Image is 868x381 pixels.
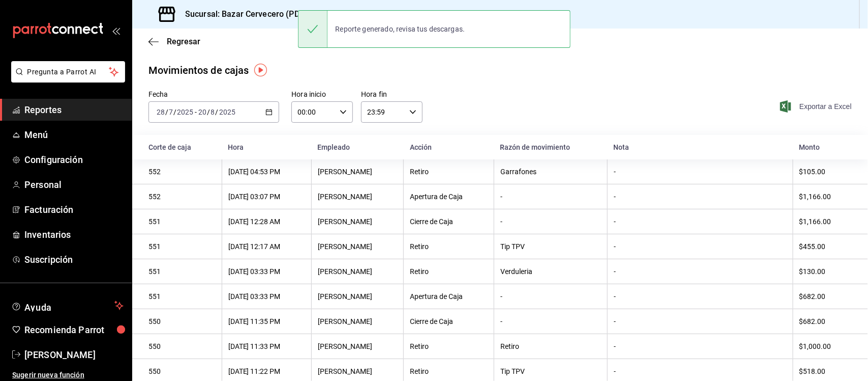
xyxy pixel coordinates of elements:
[799,217,852,226] div: $1,166.00
[614,168,787,176] div: -
[614,292,787,301] div: -
[228,292,305,301] div: [DATE] 03:33 PM
[500,193,601,201] div: -
[614,193,787,201] div: -
[254,64,267,76] img: Tooltip marker
[207,108,210,116] span: /
[318,242,398,251] div: [PERSON_NAME]
[614,267,787,276] div: -
[318,317,398,325] div: [PERSON_NAME]
[132,135,222,159] th: Corte de caja
[500,242,601,251] div: Tip TPV
[167,37,200,46] span: Regresar
[24,300,110,312] span: Ayuda
[799,292,852,301] div: $682.00
[148,267,216,276] div: 551
[228,367,305,375] div: [DATE] 11:22 PM
[24,128,124,142] span: Menú
[24,153,124,167] span: Configuración
[500,342,601,350] div: Retiro
[614,342,787,350] div: -
[176,108,194,116] input: ----
[177,8,308,20] h3: Sucursal: Bazar Cervecero (PDC)
[799,317,852,325] div: $682.00
[148,168,216,176] div: 552
[500,292,601,301] div: -
[361,91,423,98] label: Hora fin
[156,108,165,116] input: --
[24,348,124,362] span: [PERSON_NAME]
[318,342,398,350] div: [PERSON_NAME]
[318,168,398,176] div: [PERSON_NAME]
[228,267,305,276] div: [DATE] 03:33 PM
[228,317,305,325] div: [DATE] 11:35 PM
[12,370,124,380] span: Sugerir nueva función
[614,217,787,226] div: -
[219,108,236,116] input: ----
[494,135,607,159] th: Razón de movimiento
[148,91,279,98] label: Fecha
[165,108,168,116] span: /
[291,91,353,98] label: Hora inicio
[799,242,852,251] div: $455.00
[222,135,311,159] th: Hora
[318,193,398,201] div: [PERSON_NAME]
[228,193,305,201] div: [DATE] 03:07 PM
[404,135,494,159] th: Acción
[410,367,488,375] div: Retiro
[173,108,176,116] span: /
[410,292,488,301] div: Apertura de Caja
[148,317,216,325] div: 550
[500,267,601,276] div: Verduleria
[318,292,398,301] div: [PERSON_NAME]
[410,317,488,325] div: Cierre de Caja
[799,342,852,350] div: $1,000.00
[27,67,109,77] span: Pregunta a Parrot AI
[24,323,124,337] span: Recomienda Parrot
[614,367,787,375] div: -
[410,267,488,276] div: Retiro
[7,74,125,85] a: Pregunta a Parrot AI
[24,228,124,241] span: Inventarios
[148,37,200,46] button: Regresar
[500,317,601,325] div: -
[500,367,601,375] div: Tip TPV
[148,292,216,301] div: 551
[799,367,852,375] div: $518.00
[410,342,488,350] div: Retiro
[11,61,125,83] button: Pregunta a Parrot AI
[318,367,398,375] div: [PERSON_NAME]
[195,108,197,116] span: -
[410,193,488,201] div: Apertura de Caja
[614,317,787,325] div: -
[228,168,305,176] div: [DATE] 04:53 PM
[614,242,787,251] div: -
[168,108,173,116] input: --
[24,253,124,266] span: Suscripción
[500,168,601,176] div: Garrafones
[410,242,488,251] div: Retiro
[782,100,852,113] button: Exportar a Excel
[216,108,219,116] span: /
[311,135,404,159] th: Empleado
[148,242,216,251] div: 551
[799,193,852,201] div: $1,166.00
[228,342,305,350] div: [DATE] 11:33 PM
[327,18,473,40] div: Reporte generado, revisa tus descargas.
[228,242,305,251] div: [DATE] 12:17 AM
[148,63,249,78] div: Movimientos de cajas
[799,168,852,176] div: $105.00
[24,178,124,192] span: Personal
[793,135,868,159] th: Monto
[318,267,398,276] div: [PERSON_NAME]
[112,26,120,35] button: open_drawer_menu
[24,103,124,117] span: Reportes
[500,217,601,226] div: -
[148,217,216,226] div: 551
[148,193,216,201] div: 552
[148,367,216,375] div: 550
[228,217,305,226] div: [DATE] 12:28 AM
[607,135,793,159] th: Nota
